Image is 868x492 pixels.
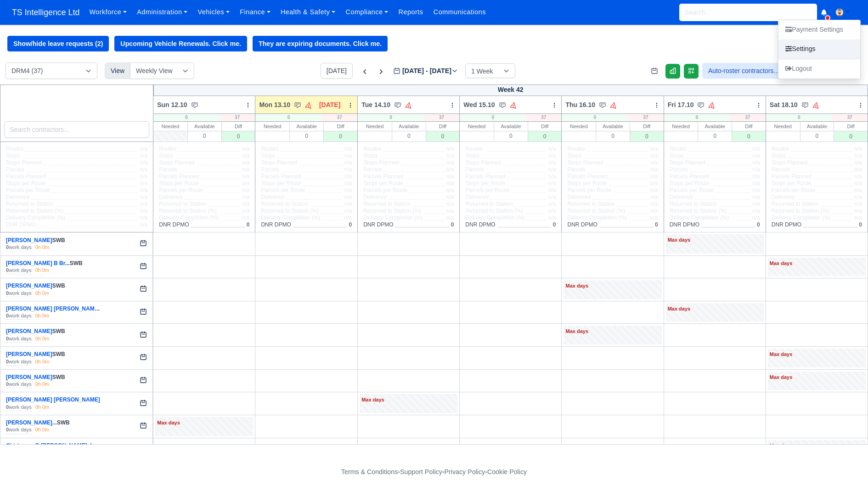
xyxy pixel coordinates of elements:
[628,114,663,121] div: 37
[363,215,423,221] span: Delivery Completion (%)
[445,468,485,475] a: Privacy Policy
[567,208,625,215] span: Returned to Station (%)
[822,448,868,492] iframe: Chat Widget
[664,122,698,131] div: Needed
[6,237,101,244] div: SWB
[752,194,760,200] span: n/a
[242,153,250,159] span: n/a
[548,173,556,180] span: n/a
[159,159,195,166] span: Stops Planned
[290,122,323,131] div: Available
[567,194,591,201] span: Delivered
[247,221,250,228] span: 0
[255,122,289,131] div: Needed
[6,166,24,173] span: Parcels
[140,166,148,173] span: n/a
[772,187,816,194] span: Parcels per Route
[772,215,831,221] span: Delivery Completion (%)
[344,159,352,166] span: n/a
[400,468,442,475] a: Support Policy
[548,146,556,152] span: n/a
[153,114,220,121] div: 0
[670,194,693,201] span: Delivered
[349,221,352,228] span: 0
[6,159,42,166] span: Stops Planned
[6,187,50,194] span: Parcels per Route
[159,173,199,180] span: Parcels Planned
[140,221,148,228] span: n/a
[854,180,862,187] span: n/a
[105,62,130,79] div: View
[778,59,860,79] a: Logout
[153,122,187,131] div: Needed
[261,159,297,166] span: Stops Planned
[344,180,352,187] span: n/a
[446,166,454,173] span: n/a
[363,153,378,159] span: Stops
[35,426,50,434] div: 0h 0m
[772,221,801,228] span: DNR DPMO
[752,215,760,221] span: n/a
[341,468,398,475] a: Terms & Conditions
[6,153,20,159] span: Stops
[140,187,148,193] span: n/a
[752,173,760,180] span: n/a
[6,194,29,201] span: Delivered
[465,180,505,187] span: Stops per Route
[567,173,607,180] span: Parcels Planned
[698,122,732,131] div: Available
[567,146,585,153] span: Routes
[242,201,250,207] span: n/a
[446,194,454,200] span: n/a
[465,146,483,153] span: Routes
[344,173,352,180] span: n/a
[344,208,352,214] span: n/a
[859,221,862,228] span: 0
[6,146,23,153] span: Routes
[261,208,318,215] span: Returned to Station (%)
[344,201,352,207] span: n/a
[854,215,862,221] span: n/a
[140,159,148,166] span: n/a
[494,122,528,131] div: Available
[670,153,684,159] span: Stops
[159,215,218,221] span: Delivery Completion (%)
[766,122,800,131] div: Needed
[446,201,454,207] span: n/a
[465,153,479,159] span: Stops
[679,4,817,21] input: Search...
[772,194,795,201] span: Delivered
[140,208,148,214] span: n/a
[670,208,727,215] span: Returned to Station (%)
[670,201,717,208] span: Returned to Station
[451,221,454,228] span: 0
[242,173,250,180] span: n/a
[772,180,812,187] span: Stops per Route
[596,131,630,141] div: 0
[854,146,862,152] span: n/a
[363,146,381,153] span: Routes
[548,153,556,159] span: n/a
[35,290,50,297] div: 0h 0m
[465,208,523,215] span: Returned to Station (%)
[222,122,255,131] div: Diff
[6,173,46,180] span: Parcels Planned
[567,215,626,221] span: Delivery Completion (%)
[4,121,150,138] input: Search contractors...
[159,201,206,208] span: Returned to Station
[465,221,495,228] span: DNR DPMO
[772,173,812,180] span: Parcels Planned
[778,20,860,40] a: Payment Settings
[344,166,352,173] span: n/a
[322,114,358,121] div: 37
[6,244,32,251] div: work days
[242,166,250,173] span: n/a
[340,3,393,21] a: Compliance
[363,194,387,201] span: Delivered
[854,194,862,200] span: n/a
[392,122,426,131] div: Available
[772,201,819,208] span: Returned to Station
[650,187,658,193] span: n/a
[324,122,357,131] div: Diff
[6,260,70,266] a: [PERSON_NAME] B Br...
